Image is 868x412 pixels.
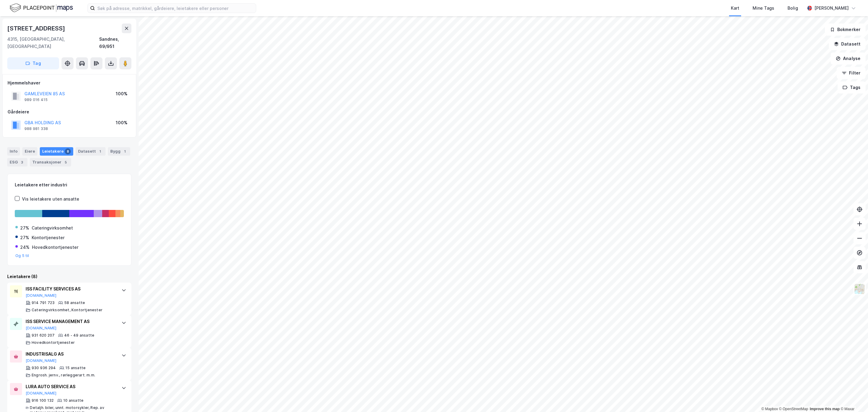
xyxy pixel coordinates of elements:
div: 27% [20,234,29,241]
button: Filter [837,67,866,79]
div: 100% [116,119,127,126]
div: 3 [19,159,25,165]
div: 46 - 49 ansatte [64,333,94,338]
div: Datasett [76,147,105,156]
div: Cateringvirksomhet, Kontortjenester [32,308,102,312]
div: 4315, [GEOGRAPHIC_DATA], [GEOGRAPHIC_DATA] [7,36,99,50]
button: Tags [838,81,866,93]
div: Kart [731,5,739,12]
div: 100% [116,90,127,97]
div: Bygg [108,147,130,156]
div: Hjemmelshaver [8,79,131,87]
iframe: Chat Widget [838,383,868,412]
div: Engrosh. jernv., rørleggerart. m.m. [32,373,95,378]
div: Hovedkontortjenester [32,340,75,345]
div: ISS SERVICE MANAGEMENT AS [26,318,115,325]
div: Bolig [788,5,798,12]
div: Leietakere [40,147,73,156]
button: Tag [7,57,59,69]
button: [DOMAIN_NAME] [26,358,57,363]
div: 989 016 415 [24,97,48,102]
div: Info [7,147,20,156]
div: 5 [63,159,69,165]
div: LURA AUTO SERVICE AS [26,383,115,390]
div: [PERSON_NAME] [814,5,849,12]
div: 1 [97,148,103,154]
div: Vis leietakere uten ansatte [22,195,79,203]
div: Leietakere etter industri [15,181,124,189]
div: 988 981 338 [24,126,48,131]
div: 930 936 294 [32,366,56,370]
img: Z [854,283,865,295]
div: Mine Tags [753,5,774,12]
div: Sandnes, 69/951 [99,36,131,50]
div: 27% [20,224,29,232]
div: Cateringvirksomhet [32,224,73,232]
div: Eiere [22,147,37,156]
button: [DOMAIN_NAME] [26,326,57,331]
button: Datasett [829,38,866,50]
div: 914 791 723 [32,300,55,305]
div: Transaksjoner [30,158,71,166]
img: logo.f888ab2527a4732fd821a326f86c7f29.svg [10,3,73,13]
div: 10 ansatte [63,398,83,403]
div: Kontortjenester [32,234,64,241]
div: 8 [65,148,71,154]
div: Hovedkontortjenester [32,244,78,251]
button: Bokmerker [825,24,866,36]
a: Improve this map [810,407,840,411]
div: Gårdeiere [8,108,131,116]
div: Leietakere (8) [7,273,131,280]
button: [DOMAIN_NAME] [26,293,57,298]
div: ISS FACILITY SERVICES AS [26,285,115,293]
a: OpenStreetMap [779,407,808,411]
div: ESG [7,158,27,166]
input: Søk på adresse, matrikkel, gårdeiere, leietakere eller personer [95,4,256,13]
button: [DOMAIN_NAME] [26,391,57,396]
div: 931 620 207 [32,333,55,338]
button: Analyse [831,52,866,65]
a: Mapbox [761,407,778,411]
div: 24% [20,244,30,251]
button: Og 5 til [15,253,29,258]
div: 15 ansatte [65,366,86,370]
div: 58 ansatte [64,300,85,305]
div: [STREET_ADDRESS] [7,24,66,33]
div: INDUSTRISALG AS [26,350,115,358]
div: 1 [122,148,128,154]
div: 916 100 132 [32,398,54,403]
